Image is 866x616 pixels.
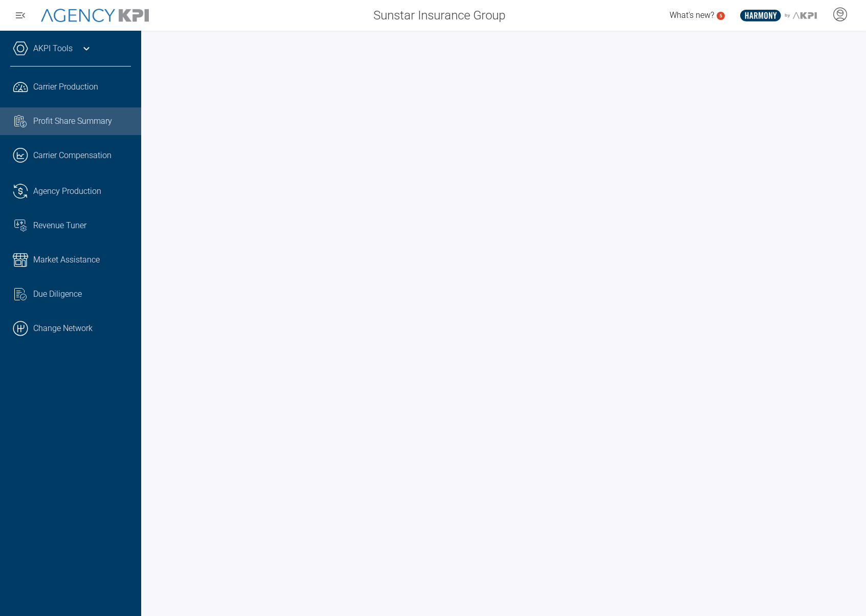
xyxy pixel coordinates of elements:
[670,10,714,20] span: What's new?
[33,219,86,232] span: Revenue Tuner
[719,13,722,18] text: 5
[33,149,112,162] span: Carrier Compensation
[33,185,101,197] span: Agency Production
[373,6,505,25] span: Sunstar Insurance Group
[33,81,98,93] span: Carrier Production
[33,115,112,127] span: Profit Share Summary
[717,12,725,20] a: 5
[33,42,73,55] a: AKPI Tools
[33,254,100,266] span: Market Assistance
[41,9,149,22] img: AgencyKPI
[33,288,82,300] span: Due Diligence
